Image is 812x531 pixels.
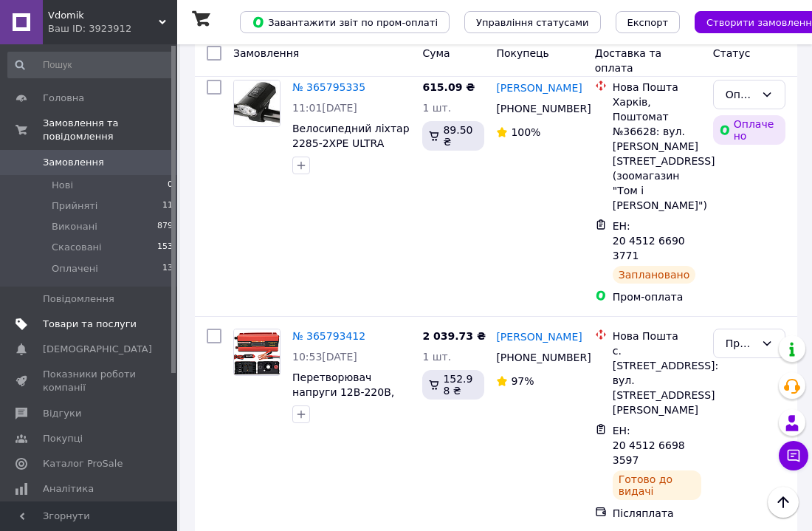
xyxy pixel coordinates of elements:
[595,47,661,74] span: Доставка та оплата
[292,351,357,363] span: 10:53[DATE]
[613,343,701,417] div: с. [STREET_ADDRESS]: вул. [STREET_ADDRESS][PERSON_NAME]
[422,121,484,151] div: 89.50 ₴
[613,290,701,304] div: Пром-оплата
[422,81,475,93] span: 615.09 ₴
[292,102,357,114] span: 11:01[DATE]
[157,220,173,233] span: 879
[511,375,534,387] span: 97%
[48,22,177,35] div: Ваш ID: 3923912
[511,126,540,138] span: 100%
[292,330,365,342] a: № 365793412
[779,441,808,470] button: Чат з покупцем
[613,506,701,521] div: Післяплата
[43,343,152,356] span: [DEMOGRAPHIC_DATA]
[726,335,755,352] div: Прийнято
[162,262,173,275] span: 13
[613,470,701,500] div: Готово до видачі
[726,86,755,103] div: Оплачено
[422,330,486,342] span: 2 039.73 ₴
[422,351,451,363] span: 1 шт.
[43,368,137,394] span: Показники роботи компанії
[43,156,104,169] span: Замовлення
[252,16,438,29] span: Завантажити звіт по пром-оплаті
[43,117,177,143] span: Замовлення та повідомлення
[292,123,410,193] a: Велосипедний ліхтар 2285-2XPE ULTRA LIGHT, від USB / Велофара / Ліхтарик на велосипед
[43,318,137,331] span: Товари та послуги
[613,80,701,95] div: Нова Пошта
[162,199,173,213] span: 11
[234,80,280,126] img: Фото товару
[613,266,696,284] div: Заплановано
[713,47,751,59] span: Статус
[233,80,281,127] a: Фото товару
[496,80,582,95] a: [PERSON_NAME]
[713,115,785,145] div: Оплачено
[43,92,84,105] span: Головна
[52,199,97,213] span: Прийняті
[292,371,408,457] a: Перетворювач напруги 12В-220В, 2000Вт + Клеми / Автомобільний інвертор напруги AC/DC / Автоінвертор
[234,329,280,375] img: Фото товару
[422,47,450,59] span: Cума
[7,52,174,78] input: Пошук
[768,487,799,518] button: Наверх
[627,17,669,28] span: Експорт
[43,432,83,445] span: Покупці
[48,9,159,22] span: Vdomik
[233,329,281,376] a: Фото товару
[496,47,548,59] span: Покупець
[613,220,688,261] span: ЕН: 20 4512 6690 3771
[422,102,451,114] span: 1 шт.
[43,292,114,306] span: Повідомлення
[43,407,81,420] span: Відгуки
[613,95,701,213] div: Харків, Поштомат №36628: вул. [PERSON_NAME][STREET_ADDRESS] (зоомагазин "Том і [PERSON_NAME]")
[476,17,589,28] span: Управління статусами
[493,347,574,368] div: [PHONE_NUMBER]
[496,329,582,344] a: [PERSON_NAME]
[240,11,450,33] button: Завантажити звіт по пром-оплаті
[422,370,484,400] div: 152.98 ₴
[43,482,94,496] span: Аналітика
[52,241,102,254] span: Скасовані
[292,81,365,93] a: № 365795335
[52,220,97,233] span: Виконані
[616,11,681,33] button: Експорт
[52,179,73,192] span: Нові
[464,11,601,33] button: Управління статусами
[168,179,173,192] span: 0
[52,262,98,275] span: Оплачені
[233,47,299,59] span: Замовлення
[157,241,173,254] span: 153
[613,329,701,343] div: Нова Пошта
[493,98,574,119] div: [PHONE_NUMBER]
[613,425,688,466] span: ЕН: 20 4512 6698 3597
[43,457,123,470] span: Каталог ProSale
